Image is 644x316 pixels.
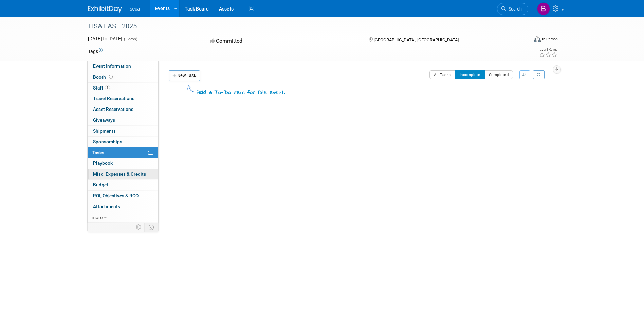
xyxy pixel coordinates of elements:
[88,180,158,190] a: Budget
[208,35,358,47] div: Committed
[429,70,456,79] button: All Tasks
[539,48,557,51] div: Event Rating
[93,117,115,123] span: Giveaways
[88,169,158,179] a: Misc. Expenses & Credits
[92,150,104,155] span: Tasks
[534,36,541,42] img: Format-Inperson.png
[93,171,146,177] span: Misc. Expenses & Credits
[93,182,108,187] span: Budget
[105,85,110,90] span: 1
[88,126,158,136] a: Shipments
[88,72,158,82] a: Booth
[506,6,522,12] span: Search
[88,147,158,158] a: Tasks
[93,74,114,80] span: Booth
[108,74,114,79] span: Booth not reserved yet
[102,36,108,41] span: to
[88,137,158,147] a: Sponsorships
[93,193,139,198] span: ROI, Objectives & ROO
[93,63,131,69] span: Event Information
[537,2,550,15] img: Bob Surface
[88,93,158,104] a: Travel Reservations
[93,106,133,112] span: Asset Reservations
[93,160,113,166] span: Playbook
[133,223,145,232] td: Personalize Event Tab Strip
[88,6,122,13] img: ExhibitDay
[484,70,513,79] button: Completed
[533,70,545,79] a: Refresh
[88,115,158,125] a: Giveaways
[86,20,518,33] div: FISA EAST 2025
[488,35,558,45] div: Event Format
[88,83,158,93] a: Staff1
[542,37,558,42] div: In-Person
[374,37,459,42] span: [GEOGRAPHIC_DATA], [GEOGRAPHIC_DATA]
[497,3,528,15] a: Search
[197,89,285,97] div: Add a To-Do item for this event.
[88,104,158,115] a: Asset Reservations
[88,61,158,72] a: Event Information
[88,201,158,212] a: Attachments
[92,215,103,220] span: more
[130,6,140,12] span: seca
[88,36,122,41] span: [DATE] [DATE]
[93,139,122,144] span: Sponsorships
[93,204,120,209] span: Attachments
[123,37,137,41] span: (3 days)
[144,223,158,232] td: Toggle Event Tabs
[169,70,200,81] a: New Task
[88,212,158,223] a: more
[88,158,158,169] a: Playbook
[93,128,116,134] span: Shipments
[88,48,103,55] td: Tags
[93,96,134,101] span: Travel Reservations
[88,191,158,201] a: ROI, Objectives & ROO
[93,85,110,91] span: Staff
[455,70,485,79] button: Incomplete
